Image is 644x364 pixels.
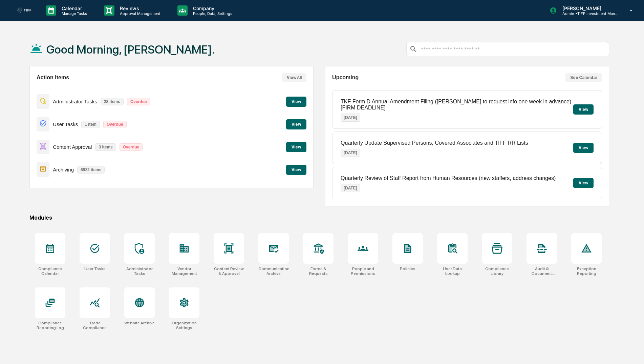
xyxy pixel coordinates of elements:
[527,266,557,276] div: Audit & Document Logs
[84,266,106,271] div: User Tasks
[341,99,573,111] p: TKF Form D Annual Amendment Filing ([PERSON_NAME] to request info one week in advance) [FIRM DEAD...
[120,143,143,151] p: Overdue
[341,149,360,157] p: [DATE]
[482,266,512,276] div: Compliance Library
[169,266,199,276] div: Vendor Management
[56,5,90,11] p: Calendar
[303,266,334,276] div: Forms & Requests
[124,321,155,325] div: Website Archive
[286,166,306,173] a: View
[286,165,306,175] button: View
[437,266,468,276] div: User Data Lookup
[53,167,74,173] p: Archiving
[573,178,594,188] button: View
[101,98,124,105] p: 28 items
[29,215,609,221] div: Modules
[573,143,594,153] button: View
[188,11,236,16] p: People, Data, Settings
[282,73,306,82] button: View All
[573,104,594,115] button: View
[56,11,90,16] p: Manage Tasks
[286,143,306,150] a: View
[348,266,378,276] div: People and Permissions
[124,266,155,276] div: Administrator Tasks
[37,75,69,81] h2: Action Items
[169,321,199,330] div: Organization Settings
[341,140,528,146] p: Quarterly Update Supervised Persons, Covered Associates and TIFF RR Lists
[565,73,602,82] button: See Calendar
[214,266,244,276] div: Content Review & Approval
[95,143,116,151] p: 3 items
[53,144,92,150] p: Content Approval
[286,98,306,104] a: View
[53,121,78,127] p: User Tasks
[571,266,602,276] div: Exception Reporting
[35,266,65,276] div: Compliance Calendar
[258,266,289,276] div: Communications Archive
[53,99,97,104] p: Administrator Tasks
[286,97,306,107] button: View
[16,7,33,14] img: logo
[103,121,127,128] p: Overdue
[286,119,306,129] button: View
[332,75,359,81] h2: Upcoming
[341,114,360,122] p: [DATE]
[557,5,620,11] p: [PERSON_NAME]
[341,184,360,192] p: [DATE]
[127,98,150,105] p: Overdue
[114,5,164,11] p: Reviews
[35,321,65,330] div: Compliance Reporting Log
[81,121,100,128] p: 1 item
[46,43,215,56] h1: Good Morning, [PERSON_NAME].
[400,266,415,271] div: Policies
[80,321,110,330] div: Trade Compliance
[286,142,306,152] button: View
[77,166,105,174] p: 6922 items
[286,121,306,127] a: View
[557,11,620,16] p: Admin • TIFF Investment Management
[188,5,236,11] p: Company
[114,11,164,16] p: Approval Management
[341,175,556,181] p: Quarterly Review of Staff Report from Human Resources (new staffers, address changes)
